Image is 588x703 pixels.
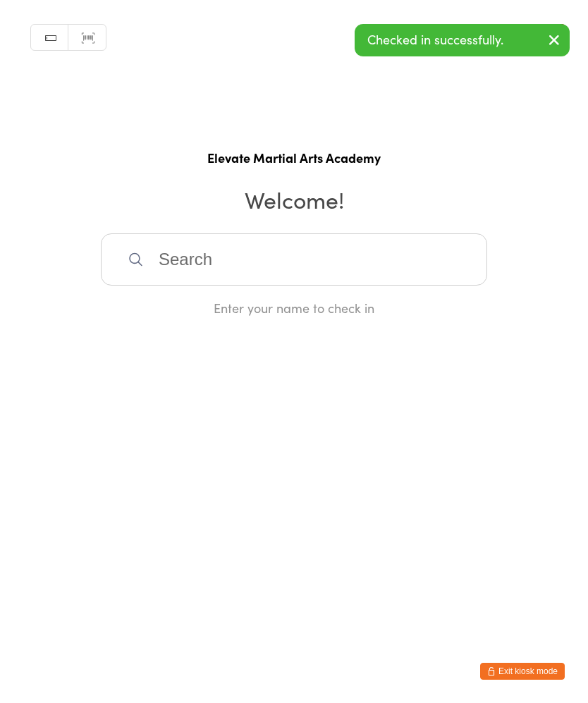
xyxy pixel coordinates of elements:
[101,299,487,317] div: Enter your name to check in
[14,149,574,166] h1: Elevate Martial Arts Academy
[480,663,565,680] button: Exit kiosk mode
[355,24,570,56] div: Checked in successfully.
[14,183,574,215] h2: Welcome!
[101,233,487,286] input: Search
